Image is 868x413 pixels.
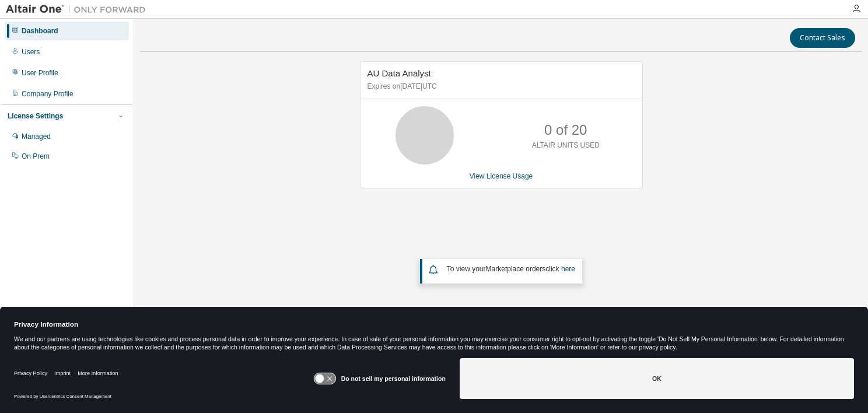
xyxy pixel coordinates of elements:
[367,68,431,78] span: AU Data Analyst
[6,3,152,15] img: Altair One
[22,132,51,141] div: Managed
[486,265,546,273] em: Marketplace orders
[447,265,575,273] span: To view your click
[22,152,50,161] div: On Prem
[8,111,63,121] div: License Settings
[532,141,600,150] p: ALTAIR UNITS USED
[470,172,533,180] a: View License Usage
[367,82,632,92] p: Expires on [DATE] UTC
[561,265,575,273] a: here
[790,28,855,48] button: Contact Sales
[544,120,587,140] p: 0 of 20
[22,47,40,57] div: Users
[22,26,58,36] div: Dashboard
[22,68,58,78] div: User Profile
[22,89,73,99] div: Company Profile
